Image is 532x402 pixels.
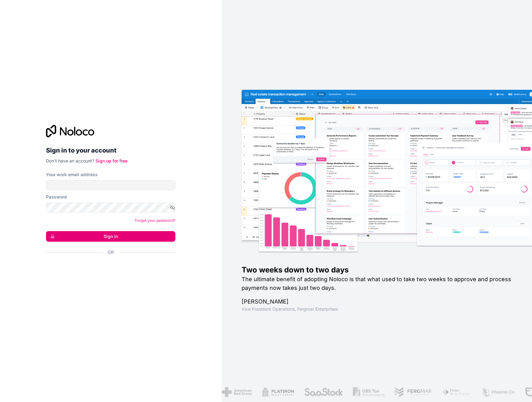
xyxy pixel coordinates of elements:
[108,249,114,255] span: Or
[261,387,293,397] img: /assets/flatiron-C8eUkumj.png
[352,387,384,397] img: /assets/gbstax-C-GtDUiK.png
[442,387,471,397] img: /assets/fiera-fwj2N5v4.png
[46,194,67,200] label: Password
[46,158,94,163] span: Don't have an account?
[480,387,514,397] img: /assets/phoenix-BREaitsQ.png
[43,262,173,276] iframe: Sign in with Google Button
[46,171,98,178] label: Your work email address
[242,275,512,292] h2: The ultimate benefit of adopting Noloco is that what used to take two weeks to approve and proces...
[242,297,512,306] h1: [PERSON_NAME]
[242,306,512,312] h1: Vice President Operations , Fergmar Enterprises
[46,231,175,242] button: Sign in
[394,387,432,397] img: /assets/fergmar-CudnrXN5.png
[242,265,512,275] h1: Two weeks down to two days
[221,387,251,397] img: /assets/american-red-cross-BAupjrZR.png
[46,180,175,190] input: Email address
[46,145,175,156] h2: Sign in to your account
[135,218,175,223] a: Forgot your password?
[46,203,175,212] input: Password
[95,158,127,163] a: Sign up for free
[303,387,342,397] img: /assets/saastock-C6Zbiodz.png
